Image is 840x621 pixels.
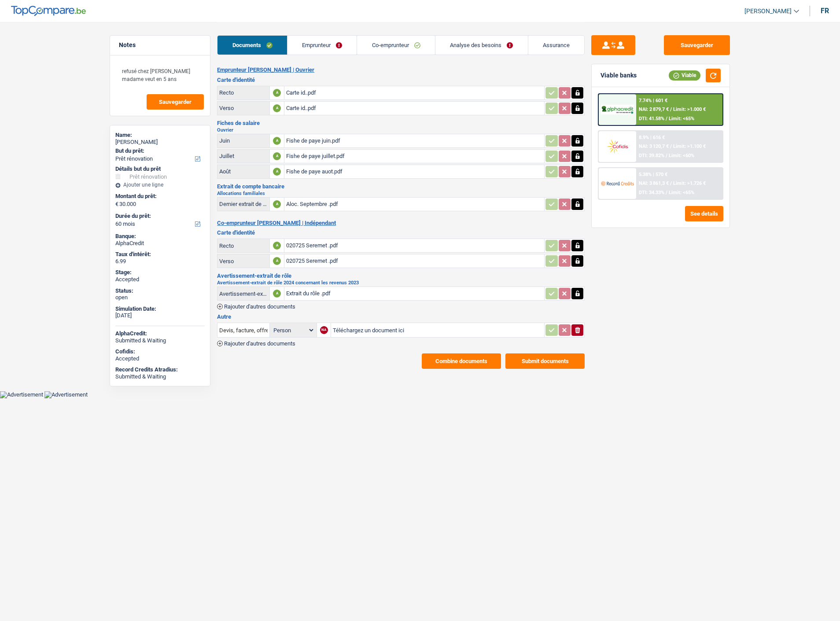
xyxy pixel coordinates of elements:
label: Montant du prêt: [115,193,203,200]
h2: Ouvrier [217,128,585,132]
h5: Notes [119,41,201,49]
div: Dernier extrait de compte pour vos allocations familiales [219,201,268,207]
div: 5.38% | 570 € [639,172,667,177]
div: Juin [219,137,268,144]
span: Rajouter d'autres documents [224,341,295,346]
h2: Allocations familiales [217,191,585,196]
span: NAI: 3 120,7 € [639,143,669,149]
div: Verso [219,105,268,111]
div: 8.9% | 616 € [639,135,665,140]
h3: Extrait de compte bancaire [217,184,585,189]
span: Rajouter d'autres documents [224,304,295,309]
span: € [115,201,118,208]
div: Name: [115,132,205,139]
div: A [273,200,281,208]
button: Submit documents [505,353,585,369]
span: / [670,143,672,149]
div: A [273,137,281,145]
div: A [273,242,281,250]
div: Avertissement-extrait de rôle 2024 concernant les revenus 2023 [219,290,268,297]
span: NAI: 2 879,7 € [639,107,669,112]
a: Assurance [528,36,585,55]
span: / [666,190,667,195]
button: Sauvegarder [664,35,730,55]
a: Analyse des besoins [435,36,528,55]
div: Viable [669,70,700,80]
h3: Carte d'identité [217,230,585,235]
div: Août [219,168,268,175]
div: Simulation Date: [115,305,205,312]
img: Cofidis [601,138,634,154]
label: Durée du prêt: [115,213,203,220]
div: Verso [219,258,268,265]
a: [PERSON_NAME] [737,4,799,18]
h3: Fiches de salaire [217,120,585,126]
a: Documents [217,36,287,55]
div: 020725 Seremet .pdf [286,254,542,268]
div: AlphaCredit: [115,330,205,337]
button: Sauvegarder [147,94,204,110]
div: Carte id..pdf [286,102,542,115]
a: Emprunteur [287,36,357,55]
button: Rajouter d'autres documents [217,341,295,346]
div: 6.99 [115,258,205,265]
div: Juillet [219,153,268,159]
div: Fishe de paye auot.pdf [286,165,542,178]
div: Cofidis: [115,348,205,355]
div: Fishe de paye juillet.pdf [286,150,542,163]
span: Limit: <65% [669,190,694,195]
span: DTI: 34.33% [639,190,664,195]
div: Aloc. Septembre .pdf [286,198,542,211]
div: A [273,89,281,97]
h3: Carte d'identité [217,77,585,83]
div: Submitted & Waiting [115,337,205,344]
div: A [273,290,281,298]
img: TopCompare Logo [11,6,86,16]
h3: Avertissement-extrait de rôle [217,273,585,279]
img: AlphaCredit [601,105,634,115]
div: AlphaCredit [115,240,205,247]
span: DTI: 41.58% [639,116,664,121]
div: Recto [219,243,268,249]
button: Combine documents [422,353,501,369]
h3: Autre [217,314,585,320]
div: Ajouter une ligne [115,182,205,188]
span: / [670,107,672,112]
span: Sauvegarder [159,99,192,105]
h2: Emprunteur [PERSON_NAME] | Ouvrier [217,66,585,73]
span: DTI: 39.82% [639,153,664,158]
span: NAI: 3 861,3 € [639,180,669,186]
span: Limit: <65% [669,116,694,121]
div: Accepted [115,355,205,362]
div: Recto [219,89,268,96]
div: Fishe de paye juin.pdf [286,134,542,147]
div: A [273,104,281,112]
a: Co-emprunteur [357,36,435,55]
div: Viable banks [601,72,637,79]
span: / [666,153,667,158]
div: A [273,257,281,265]
div: A [273,152,281,160]
div: [PERSON_NAME] [115,139,205,146]
div: Taux d'intérêt: [115,251,205,258]
div: 7.74% | 601 € [639,98,667,103]
h2: Avertissement-extrait de rôle 2024 concernant les revenus 2023 [217,280,585,285]
div: Banque: [115,233,205,240]
div: fr [821,7,829,15]
div: open [115,294,205,301]
span: Limit: >1.100 € [673,143,706,149]
span: Limit: <60% [669,153,694,158]
div: Stage: [115,269,205,276]
div: Détails but du prêt [115,165,205,173]
div: 020725 Seremet .pdf [286,239,542,252]
div: [DATE] [115,312,205,319]
div: NA [320,326,328,334]
h2: Co-emprunteur [PERSON_NAME] | Indépendant [217,220,585,227]
label: But du prêt: [115,147,203,154]
div: Submitted & Waiting [115,373,205,380]
span: [PERSON_NAME] [744,7,792,15]
div: Accepted [115,276,205,283]
img: Advertisement [44,391,88,398]
span: / [670,180,672,186]
div: Carte id..pdf [286,86,542,99]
